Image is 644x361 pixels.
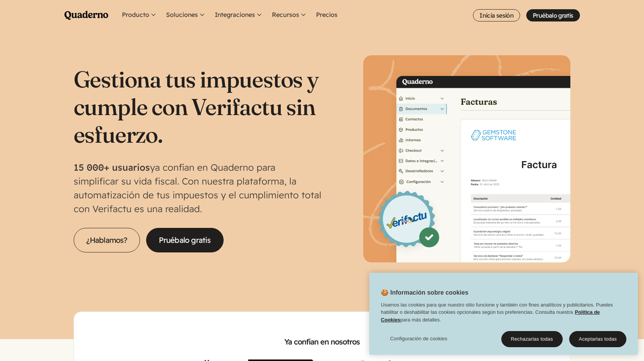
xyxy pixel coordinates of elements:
img: Interfaz de Quaderno mostrando la página Factura con el distintivo Verifactu [363,55,570,262]
a: ¿Hablamos? [74,228,140,252]
a: Pruébalo gratis [146,228,224,252]
a: Pruébalo gratis [526,9,580,21]
a: Inicia sesión [473,9,520,21]
button: Configuración de cookies [381,331,456,346]
div: Cookie banner [369,273,638,355]
h2: Ya confían en nosotros [86,336,558,347]
h1: Gestiona tus impuestos y cumple con Verifactu sin esfuerzo. [74,65,322,148]
strong: 15 000+ usuarios [74,162,150,173]
button: Rechazarlas todas [501,331,563,347]
button: Aceptarlas todas [569,331,626,347]
div: 🍪 Información sobre cookies [369,273,638,355]
a: Política de Cookies [381,309,600,323]
p: ya confían en Quaderno para simplificar su vida fiscal. Con nuestra plataforma, la automatización... [74,160,322,216]
div: Usamos las cookies para que nuestro sitio funcione y también con fines analíticos y publicitarios... [369,301,638,328]
h2: 🍪 Información sobre cookies [369,288,468,301]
